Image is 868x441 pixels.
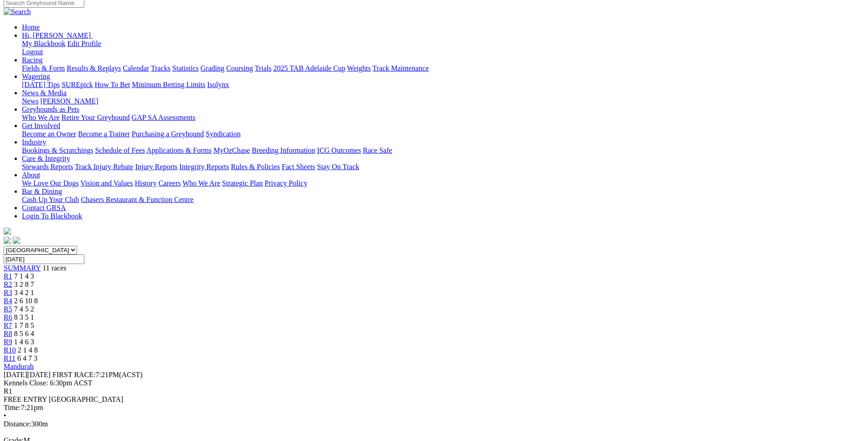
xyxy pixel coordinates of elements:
a: R4 [4,297,12,305]
a: News & Media [22,89,67,97]
a: GAP SA Assessments [132,114,196,121]
img: Search [4,8,31,16]
a: ICG Outcomes [317,146,361,154]
a: Home [22,23,40,31]
span: FIRST RACE: [52,371,95,379]
a: Purchasing a Greyhound [132,130,204,138]
div: Racing [22,64,864,73]
span: 8 3 5 1 [14,313,34,321]
div: Care & Integrity [22,163,864,171]
a: Who We Are [182,179,220,187]
a: Bar & Dining [22,187,62,195]
div: Bar & Dining [22,196,864,204]
a: Calendar [123,64,149,72]
span: 2 1 4 8 [18,346,38,354]
span: R11 [4,354,16,362]
span: Hi, [PERSON_NAME] [22,31,91,39]
a: [PERSON_NAME] [40,97,98,105]
input: Select date [4,254,84,264]
span: R1 [4,387,12,395]
a: Chasers Restaurant & Function Centre [81,196,193,203]
a: Industry [22,138,46,146]
div: Hi, [PERSON_NAME] [22,40,864,56]
div: About [22,179,864,187]
a: Privacy Policy [265,179,307,187]
a: R10 [4,346,16,354]
a: Who We Are [22,114,60,121]
div: Wagering [22,81,864,89]
a: Care & Integrity [22,155,70,162]
a: Trials [255,64,271,72]
a: Bookings & Scratchings [22,146,93,154]
a: Retire Your Greyhound [62,114,130,121]
div: Get Involved [22,130,864,138]
a: How To Bet [95,81,130,88]
a: R9 [4,338,12,346]
a: Tracks [151,64,171,72]
a: Get Involved [22,122,60,130]
span: [DATE] [4,371,51,379]
a: Strategic Plan [222,179,263,187]
a: R3 [4,289,12,296]
a: Fact Sheets [282,163,315,171]
a: Statistics [172,64,199,72]
span: 6 4 7 3 [17,354,37,362]
a: Become a Trainer [78,130,130,138]
div: FREE ENTRY [GEOGRAPHIC_DATA] [4,395,864,404]
a: R8 [4,330,12,337]
a: Hi, [PERSON_NAME] [22,31,93,39]
a: Vision and Values [80,179,133,187]
a: Syndication [206,130,240,138]
span: 3 4 2 1 [14,289,34,296]
span: 11 races [42,264,66,272]
div: Kennels Close: 6:30pm ACST [4,379,864,387]
span: • [4,412,6,420]
a: Wagering [22,73,50,80]
a: Contact GRSA [22,204,66,212]
a: Grading [201,64,224,72]
a: R1 [4,272,12,280]
div: Industry [22,146,864,155]
a: Login To Blackbook [22,212,82,220]
span: 7 4 5 2 [14,305,34,313]
a: R6 [4,313,12,321]
img: facebook.svg [4,237,11,244]
a: Greyhounds as Pets [22,105,79,113]
a: Careers [158,179,181,187]
div: Greyhounds as Pets [22,114,864,122]
a: Breeding Information [252,146,315,154]
a: We Love Our Dogs [22,179,78,187]
a: Fields & Form [22,64,65,72]
a: SUMMARY [4,264,41,272]
span: 7 1 4 3 [14,272,34,280]
a: Become an Owner [22,130,76,138]
div: 7:21pm [4,404,864,412]
a: My Blackbook [22,40,66,47]
a: R2 [4,280,12,288]
a: R5 [4,305,12,313]
a: MyOzChase [213,146,250,154]
span: [DATE] [4,371,27,379]
a: SUREpick [62,81,93,88]
a: History [135,179,156,187]
span: 1 4 6 3 [14,338,34,346]
div: News & Media [22,97,864,105]
span: Distance: [4,420,31,428]
div: 300m [4,420,864,428]
a: News [22,97,38,105]
a: Stay On Track [317,163,359,171]
a: Mandurah [4,363,34,370]
a: Schedule of Fees [95,146,145,154]
a: Edit Profile [68,40,101,47]
a: Applications & Forms [146,146,212,154]
a: Racing [22,56,42,64]
a: About [22,171,40,179]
